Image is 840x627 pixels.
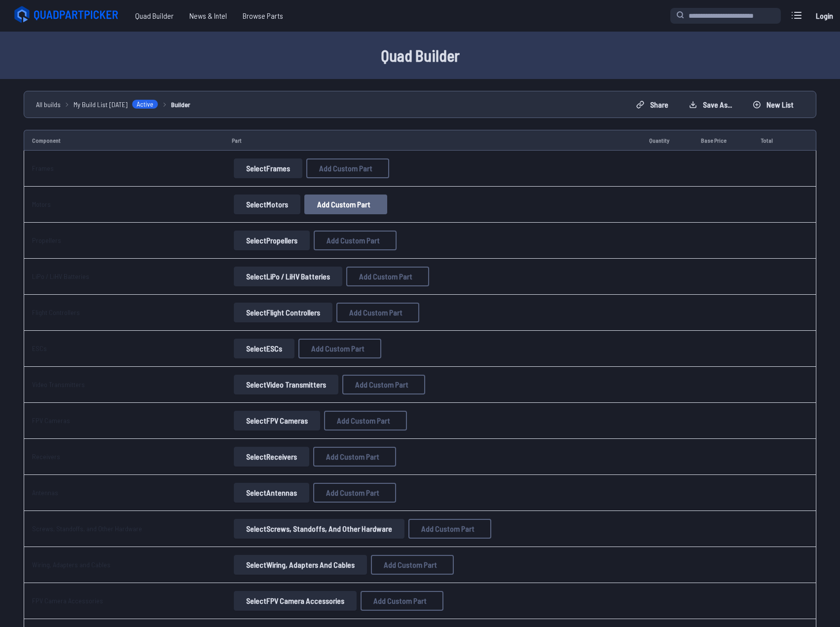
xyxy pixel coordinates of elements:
[232,267,344,286] a: SelectLiPo / LiHV Batteries
[346,267,429,286] button: Add Custom Part
[232,519,406,539] a: SelectScrews, Standoffs, and Other Hardware
[32,416,70,425] a: FPV Cameras
[628,97,677,113] button: Share
[232,195,302,214] a: SelectMotors
[32,272,89,280] a: LiPo / LiHV Batteries
[32,344,47,353] a: ESCs
[232,411,322,431] a: SelectFPV Cameras
[235,6,291,26] a: Browse Parts
[336,303,419,322] button: Add Custom Part
[32,200,51,208] a: Motors
[234,339,294,358] button: SelectESCs
[232,591,359,611] a: SelectFPV Camera Accessories
[311,345,365,353] span: Add Custom Part
[32,308,80,316] a: Flight Controllers
[359,273,412,280] span: Add Custom Part
[313,483,396,503] button: Add Custom Part
[361,591,443,611] button: Add Custom Part
[32,524,142,533] a: Screws, Standoffs, and Other Hardware
[234,303,332,322] button: SelectFlight Controllers
[36,99,61,110] a: All builds
[182,6,235,26] a: News & Intel
[384,561,437,569] span: Add Custom Part
[24,130,224,151] td: Component
[371,555,454,575] button: Add Custom Part
[641,130,693,151] td: Quantity
[234,195,300,214] button: SelectMotors
[234,231,310,250] button: SelectPropellers
[32,452,60,461] a: Receivers
[234,591,357,611] button: SelectFPV Camera Accessories
[73,99,128,110] span: My Build List [DATE]
[319,164,372,172] span: Add Custom Part
[234,519,404,539] button: SelectScrews, Standoffs, and Other Hardware
[326,453,379,461] span: Add Custom Part
[232,231,312,250] a: SelectPropellers
[232,158,304,178] a: SelectFrames
[314,231,397,250] button: Add Custom Part
[32,380,85,389] a: Video Transmitters
[234,158,302,178] button: SelectFrames
[421,525,475,533] span: Add Custom Part
[232,555,369,575] a: SelectWiring, Adapters and Cables
[327,236,380,244] span: Add Custom Part
[326,489,379,497] span: Add Custom Part
[32,596,103,605] a: FPV Camera Accessories
[744,97,802,113] button: New List
[304,195,387,214] button: Add Custom Part
[105,43,736,67] h1: Quad Builder
[693,130,753,151] td: Base Price
[234,555,367,575] button: SelectWiring, Adapters and Cables
[232,339,296,358] a: SelectESCs
[234,411,320,431] button: SelectFPV Cameras
[32,560,110,569] a: Wiring, Adapters and Cables
[234,447,309,467] button: SelectReceivers
[349,309,402,316] span: Add Custom Part
[232,447,311,467] a: SelectReceivers
[232,483,311,503] a: SelectAntennas
[32,488,58,497] a: Antennas
[306,158,389,178] button: Add Custom Part
[232,375,340,394] a: SelectVideo Transmitters
[73,99,158,110] a: My Build List [DATE]Active
[132,99,158,109] span: Active
[171,99,190,110] a: Builder
[298,339,381,358] button: Add Custom Part
[681,97,740,113] button: Save as...
[355,381,408,389] span: Add Custom Part
[408,519,491,539] button: Add Custom Part
[812,6,836,26] a: Login
[32,164,54,172] a: Frames
[324,411,407,431] button: Add Custom Part
[317,200,370,208] span: Add Custom Part
[234,267,342,286] button: SelectLiPo / LiHV Batteries
[32,236,61,244] a: Propellers
[234,375,338,394] button: SelectVideo Transmitters
[342,375,425,394] button: Add Custom Part
[313,447,396,467] button: Add Custom Part
[753,130,793,151] td: Total
[224,130,641,151] td: Part
[337,417,390,425] span: Add Custom Part
[234,483,309,503] button: SelectAntennas
[127,6,182,26] a: Quad Builder
[373,597,427,605] span: Add Custom Part
[232,303,334,322] a: SelectFlight Controllers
